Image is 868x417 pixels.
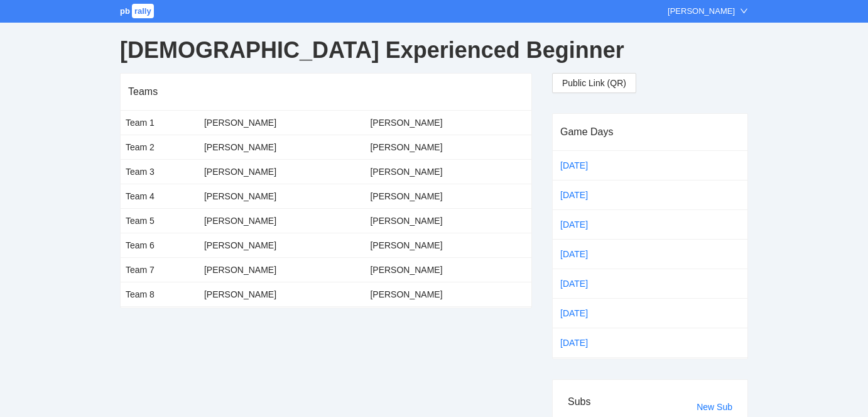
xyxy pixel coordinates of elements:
[365,184,531,208] td: [PERSON_NAME]
[199,159,366,184] td: [PERSON_NAME]
[558,304,610,323] a: [DATE]
[697,402,732,412] a: New Sub
[121,282,199,306] td: Team 8
[199,233,366,257] td: [PERSON_NAME]
[558,274,610,293] a: [DATE]
[128,74,524,109] div: Teams
[120,6,130,16] span: pb
[199,184,366,208] td: [PERSON_NAME]
[199,135,366,159] td: [PERSON_NAME]
[552,73,636,93] button: Public Link (QR)
[121,135,199,159] td: Team 2
[740,7,748,15] span: down
[560,114,740,150] div: Game Days
[558,186,610,204] a: [DATE]
[365,208,531,233] td: [PERSON_NAME]
[365,135,531,159] td: [PERSON_NAME]
[121,233,199,257] td: Team 6
[199,282,366,306] td: [PERSON_NAME]
[365,111,531,135] td: [PERSON_NAME]
[199,111,366,135] td: [PERSON_NAME]
[365,159,531,184] td: [PERSON_NAME]
[120,28,748,73] div: [DEMOGRAPHIC_DATA] Experienced Beginner
[558,333,610,352] a: [DATE]
[558,245,610,264] a: [DATE]
[199,208,366,233] td: [PERSON_NAME]
[668,5,735,18] div: [PERSON_NAME]
[365,282,531,306] td: [PERSON_NAME]
[558,156,610,175] a: [DATE]
[365,257,531,282] td: [PERSON_NAME]
[365,233,531,257] td: [PERSON_NAME]
[562,76,626,90] span: Public Link (QR)
[121,184,199,208] td: Team 4
[132,4,154,18] span: rally
[121,111,199,135] td: Team 1
[120,6,156,16] a: pbrally
[121,208,199,233] td: Team 5
[199,257,366,282] td: [PERSON_NAME]
[558,215,610,234] a: [DATE]
[121,257,199,282] td: Team 7
[121,159,199,184] td: Team 3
